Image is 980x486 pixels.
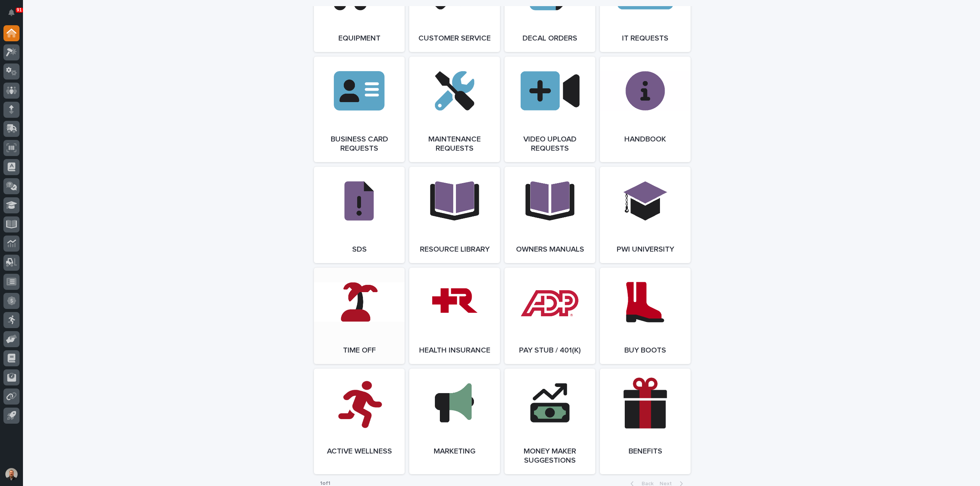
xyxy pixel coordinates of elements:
[600,57,691,162] a: Handbook
[314,167,405,263] a: SDS
[17,7,22,13] p: 91
[314,57,405,162] a: Business Card Requests
[314,369,405,474] a: Active Wellness
[600,369,691,474] a: Benefits
[600,268,691,364] a: Buy Boots
[409,268,500,364] a: Health Insurance
[314,268,405,364] a: Time Off
[505,369,595,474] a: Money Maker Suggestions
[409,57,500,162] a: Maintenance Requests
[505,57,595,162] a: Video Upload Requests
[600,167,691,263] a: PWI University
[409,369,500,474] a: Marketing
[505,268,595,364] a: Pay Stub / 401(k)
[409,167,500,263] a: Resource Library
[3,5,20,21] button: Notifications
[505,167,595,263] a: Owners Manuals
[3,466,20,482] button: users-avatar
[10,9,20,21] div: Notifications91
